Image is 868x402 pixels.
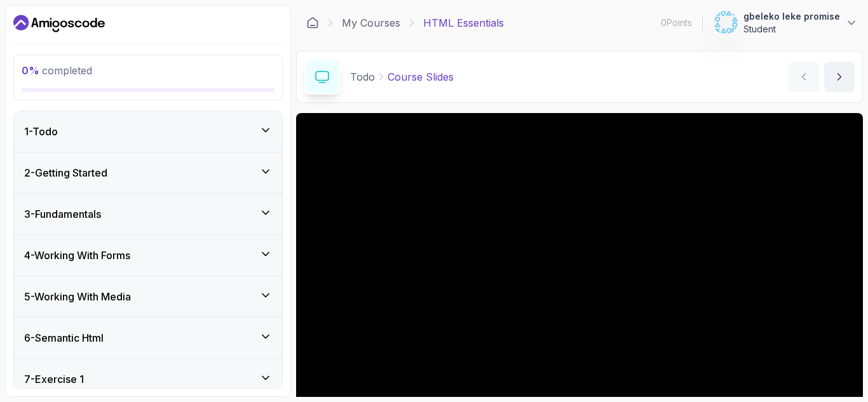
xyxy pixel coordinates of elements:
[14,276,282,317] button: 5-Working With Media
[789,62,819,92] button: previous content
[342,15,400,30] a: My Courses
[743,10,840,23] p: gbeleko leke promise
[824,62,855,92] button: next content
[661,17,692,29] p: 0 Points
[24,372,84,387] h3: 7 - Exercise 1
[713,10,858,36] button: user profile imagegbeleko leke promiseStudent
[388,69,454,84] p: Course Slides
[24,289,131,304] h3: 5 - Working With Media
[14,194,282,234] button: 3-Fundamentals
[14,111,282,152] button: 1-Todo
[743,23,840,36] p: Student
[24,330,104,345] h3: 6 - Semantic Html
[423,15,504,30] p: HTML Essentials
[14,359,282,399] button: 7-Exercise 1
[24,165,107,180] h3: 2 - Getting Started
[24,124,58,139] h3: 1 - Todo
[14,152,282,193] button: 2-Getting Started
[14,318,282,358] button: 6-Semantic Html
[24,248,130,263] h3: 4 - Working With Forms
[24,206,101,222] h3: 3 - Fundamentals
[14,235,282,276] button: 4-Working With Forms
[22,64,92,77] span: completed
[714,11,738,35] img: user profile image
[306,17,319,29] a: Dashboard
[13,13,105,34] a: Dashboard
[22,64,39,77] span: 0 %
[350,69,375,84] p: Todo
